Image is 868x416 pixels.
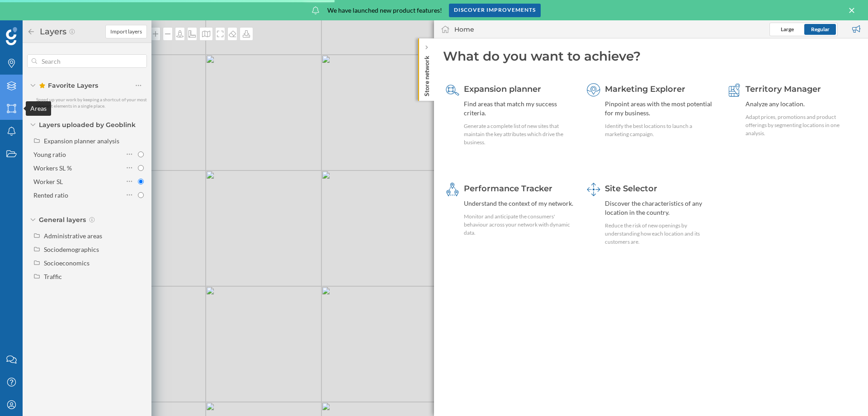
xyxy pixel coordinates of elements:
[33,178,63,185] div: Worker SL
[811,26,830,33] span: Regular
[327,6,442,15] span: We have launched new product features!
[605,84,685,94] span: Marketing Explorer
[605,222,716,246] div: Reduce the risk of new openings by understanding how each location and its customers are.
[464,184,552,194] span: Performance Tracker
[138,179,144,184] input: Worker SL
[464,122,575,147] div: Generate a complete list of new sites that maintain the key attributes which drive the business.
[44,246,99,253] div: Sociodemographics
[138,192,144,198] input: Rented ratio
[39,81,98,90] span: Favorite Layers
[464,199,575,208] div: Understand the context of my network.
[464,84,541,94] span: Expansion planner
[464,213,575,237] div: Monitor and anticipate the consumers' behaviour across your network with dynamic data.
[35,24,69,39] h2: Layers
[781,26,794,33] span: Large
[44,273,62,280] div: Traffic
[39,120,136,129] span: Layers uploaded by Geoblink
[464,99,575,118] div: Find areas that match my success criteria.
[727,83,741,97] img: territory-manager.svg
[587,183,600,196] img: dashboards-manager.svg
[446,83,459,97] img: search-areas.svg
[422,52,431,96] p: Store network
[26,101,51,116] div: Areas
[443,47,859,65] div: What do you want to achieve?
[605,122,716,138] div: Identify the best locations to launch a marketing campaign.
[110,28,142,36] span: Import layers
[138,165,144,171] input: Workers SL %
[39,215,86,224] span: General layers
[138,151,144,157] input: Young ratio
[745,99,856,109] div: Analyze any location.
[19,6,51,14] span: Soporte
[454,25,474,34] div: Home
[44,232,102,240] div: Administrative areas
[6,27,17,45] img: Geoblink Logo
[36,97,147,109] span: Speed up your work by keeping a shortcut of your most relevant elements in a single place.
[33,151,66,158] div: Young ratio
[587,83,600,97] img: explorer.svg
[33,164,72,172] div: Workers SL %
[605,199,716,217] div: Discover the characteristics of any location in the country.
[745,113,856,137] div: Adapt prices, promotions and product offerings by segmenting locations in one analysis.
[33,191,68,199] div: Rented ratio
[605,184,657,194] span: Site Selector
[605,99,716,118] div: Pinpoint areas with the most potential for my business.
[446,183,459,196] img: monitoring-360.svg
[44,259,90,267] div: Socioeconomics
[44,137,119,145] div: Expansion planner analysis
[745,84,821,94] span: Territory Manager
